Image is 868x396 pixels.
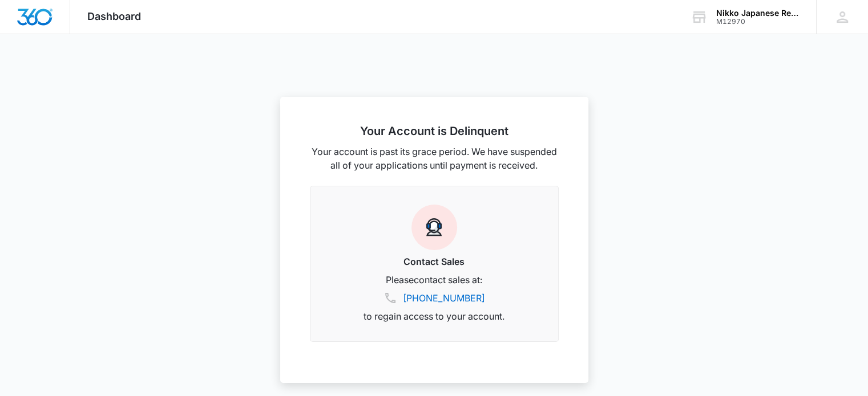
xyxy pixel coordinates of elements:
[87,10,141,22] span: Dashboard
[716,9,800,18] div: account name
[324,255,544,268] h3: Contact Sales
[324,273,544,323] p: Please contact sales at: to regain access to your account.
[716,18,800,26] div: account id
[403,291,485,305] a: [PHONE_NUMBER]
[310,145,559,172] p: Your account is past its grace period. We have suspended all of your applications until payment i...
[310,124,559,138] h2: Your Account is Delinquent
